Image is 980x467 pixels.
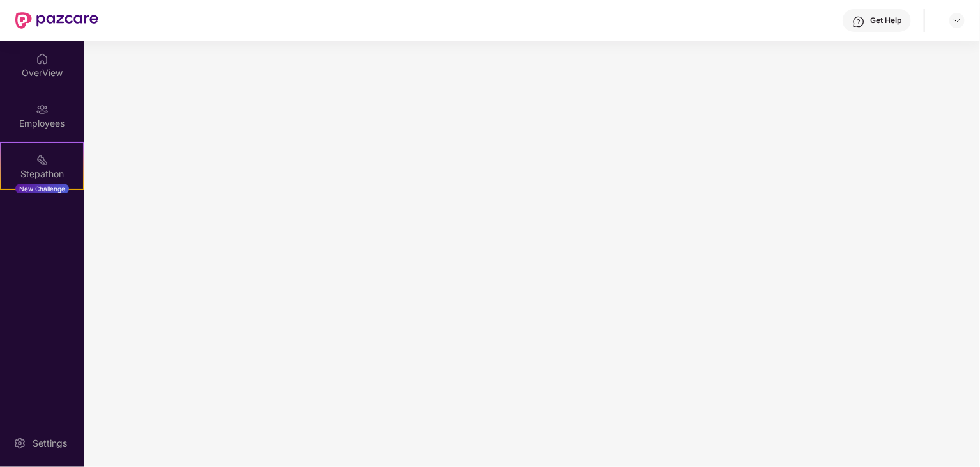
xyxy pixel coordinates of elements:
div: Stepathon [1,168,83,180]
img: svg+xml;base64,PHN2ZyBpZD0iRW1wbG95ZWVzIiB4bWxucz0iaHR0cDovL3d3dy53My5vcmcvMjAwMC9zdmciIHdpZHRoPS... [36,103,49,116]
div: New Challenge [15,184,69,194]
div: Settings [29,437,71,450]
img: svg+xml;base64,PHN2ZyBpZD0iRHJvcGRvd24tMzJ4MzIiIHhtbG5zPSJodHRwOi8vd3d3LnczLm9yZy8yMDAwL3N2ZyIgd2... [952,15,962,26]
div: Get Help [870,15,901,26]
img: svg+xml;base64,PHN2ZyBpZD0iSGVscC0zMngzMiIgeG1sbnM9Imh0dHA6Ly93d3cudzMub3JnLzIwMDAvc3ZnIiB3aWR0aD... [852,15,865,28]
img: New Pazcare Logo [15,12,98,29]
img: svg+xml;base64,PHN2ZyBpZD0iU2V0dGluZy0yMHgyMCIgeG1sbnM9Imh0dHA6Ly93d3cudzMub3JnLzIwMDAvc3ZnIiB3aW... [13,437,26,450]
img: svg+xml;base64,PHN2ZyBpZD0iSG9tZSIgeG1sbnM9Imh0dHA6Ly93d3cudzMub3JnLzIwMDAvc3ZnIiB3aWR0aD0iMjAiIG... [36,52,49,65]
img: svg+xml;base64,PHN2ZyB4bWxucz0iaHR0cDovL3d3dy53My5vcmcvMjAwMC9zdmciIHdpZHRoPSIyMSIgaGVpZ2h0PSIyMC... [36,154,49,166]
